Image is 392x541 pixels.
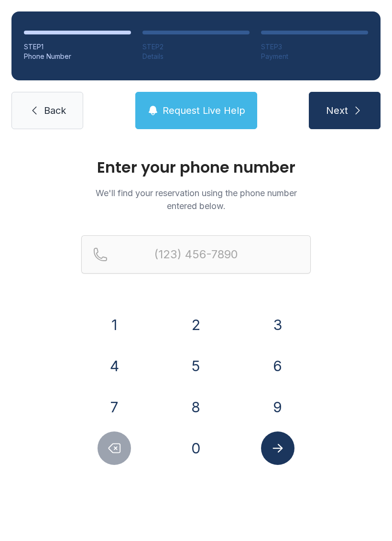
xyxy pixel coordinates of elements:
[326,104,348,117] span: Next
[261,42,368,52] div: STEP 3
[261,349,294,383] button: 6
[81,235,311,274] input: Reservation phone number
[163,104,245,117] span: Request Live Help
[261,431,294,465] button: Submit lookup form
[81,187,311,212] p: We'll find your reservation using the phone number entered below.
[98,431,131,465] button: Delete number
[98,308,131,342] button: 1
[44,104,66,117] span: Back
[24,52,131,61] div: Phone Number
[179,349,213,383] button: 5
[179,308,213,342] button: 2
[261,308,294,342] button: 3
[179,390,213,424] button: 8
[261,52,368,61] div: Payment
[142,52,250,61] div: Details
[98,390,131,424] button: 7
[81,160,311,175] h1: Enter your phone number
[142,42,250,52] div: STEP 2
[179,431,213,465] button: 0
[261,390,294,424] button: 9
[24,42,131,52] div: STEP 1
[98,349,131,383] button: 4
